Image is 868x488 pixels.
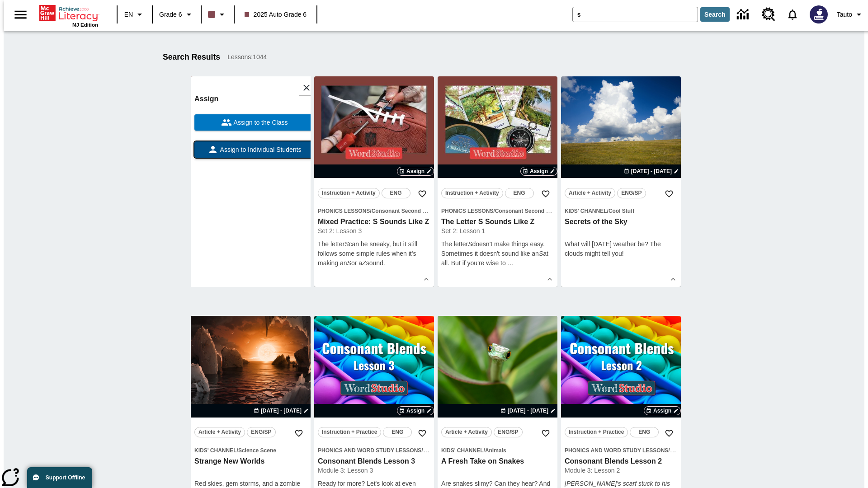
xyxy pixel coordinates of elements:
button: Search [700,7,730,22]
h3: Strange New Worlds [194,457,307,466]
button: Instruction + Practice [565,427,628,437]
span: NJ Edition [72,22,98,28]
button: Assign to Individual Students [194,141,314,158]
span: Science Scene [238,447,276,454]
div: lesson details [191,76,311,287]
em: S [539,250,543,257]
span: Cool Stuff [609,208,634,214]
span: Assign [530,167,548,175]
button: Language: EN, Select a language [120,6,149,23]
p: What will [DATE] weather be? The clouds might tell you! [565,239,677,258]
span: Topic: Phonics and Word Study Lessons/Consonant Blends [318,446,430,455]
button: Show Details [666,272,680,286]
span: Kids' Channel [194,447,237,454]
div: lesson details [438,76,557,287]
span: [DATE] - [DATE] [631,167,672,175]
span: Topic: Kids' Channel/Cool Stuff [565,206,677,216]
span: ENG [390,188,402,198]
button: Class color is dark brown. Change class color [204,6,231,23]
button: Assign Choose Dates [397,167,434,176]
span: Phonics Lessons [318,208,370,214]
button: Add to Favorites [538,186,554,202]
span: Topic: Kids' Channel/Science Scene [194,446,307,455]
span: ENG/SP [251,427,271,437]
h3: Consonant Blends Lesson 3 [318,457,430,466]
h3: Mixed Practice: S Sounds Like Z [318,217,430,227]
input: search field [573,7,698,22]
span: Kids' Channel [441,447,484,454]
button: Article + Activity [441,427,492,437]
em: S [344,240,349,248]
span: ENG [514,188,525,198]
button: Add to Favorites [661,186,677,202]
span: Grade 6 [159,10,182,19]
button: ENG/SP [617,188,646,198]
span: Instruction + Activity [322,188,376,198]
span: Assign [653,407,671,415]
button: Assign Choose Dates [644,406,681,415]
h3: The Letter S Sounds Like Z [441,217,554,227]
button: Show Details [543,272,557,286]
span: / [484,447,485,454]
button: Select a new avatar [804,3,833,26]
span: / [421,446,429,454]
span: ENG/SP [498,427,518,437]
span: Phonics Lessons [441,208,493,214]
button: Aug 26 - Aug 26 Choose Dates [499,407,557,415]
button: ENG [382,188,410,198]
h3: Secrets of the Sky [565,217,677,227]
button: Instruction + Activity [441,188,503,198]
span: Phonics and Word Study Lessons [565,447,668,454]
button: Add to Favorites [414,425,430,441]
span: Support Offline [46,474,85,481]
button: Instruction + Activity [318,188,380,198]
span: Animals [485,447,506,454]
button: Add to Favorites [538,425,554,441]
button: Open side menu [7,1,34,28]
button: Add to Favorites [661,425,677,441]
span: Topic: Phonics Lessons/Consonant Second Sounds [441,206,554,216]
span: Topic: Phonics Lessons/Consonant Second Sounds [318,206,430,216]
a: Data Center [731,2,756,27]
button: Assign Choose Dates [397,406,434,415]
span: 2025 Auto Grade 6 [245,10,307,19]
span: Assign to the Class [232,118,288,127]
span: Instruction + Practice [569,427,624,437]
span: / [668,446,676,454]
a: Home [39,4,98,22]
h3: Consonant Blends Lesson 2 [565,457,677,466]
span: Article + Activity [445,427,488,437]
button: Support Offline [27,467,92,488]
span: Consonant Second Sounds [372,208,443,214]
div: lesson details [314,76,434,287]
span: … [508,259,514,267]
span: Consonant Blends [423,447,471,454]
span: Assign [406,167,425,175]
button: Assign to the Class [194,114,314,131]
span: Instruction + Practice [322,427,377,437]
button: Instruction + Practice [318,427,381,437]
span: / [493,208,495,214]
em: S [347,259,351,267]
span: Lessons : 1044 [227,52,267,62]
p: The letter can be sneaky, but it still follows some simple rules when it's making an or a sound. [318,239,430,268]
button: Profile/Settings [833,6,868,23]
span: Assign to Individual Students [218,145,302,155]
span: Topic: Kids' Channel/Animals [441,446,554,455]
span: Instruction + Activity [445,188,499,198]
span: / [237,447,238,454]
button: ENG/SP [494,427,523,437]
span: ENG [638,427,650,437]
button: ENG/SP [247,427,276,437]
span: Consonant Blends [670,447,718,454]
a: Resource Center, Will open in new tab [756,2,781,27]
span: / [607,208,609,214]
button: Article + Activity [565,188,615,198]
span: [DATE] - [DATE] [508,407,548,415]
span: Article + Activity [198,427,241,437]
span: Topic: Phonics and Word Study Lessons/Consonant Blends [565,446,677,455]
button: ENG [505,188,534,198]
button: ENG [383,427,412,437]
button: ENG [630,427,659,437]
span: Kids' Channel [565,208,607,214]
